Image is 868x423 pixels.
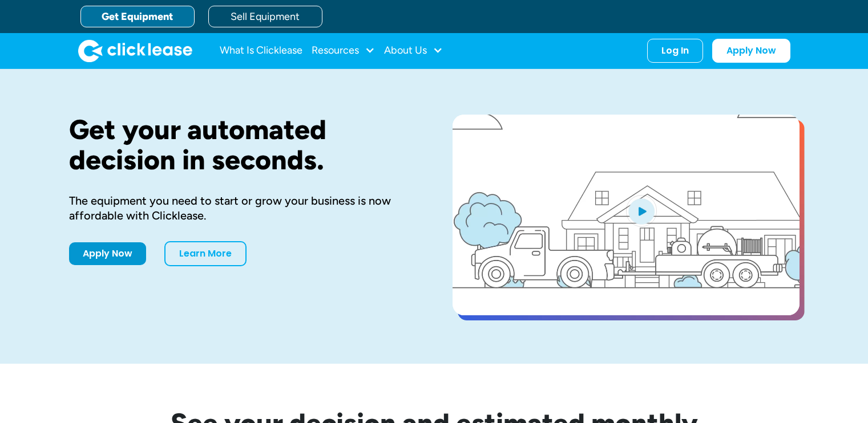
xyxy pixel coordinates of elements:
h1: Get your automated decision in seconds. [69,115,416,175]
div: About Us [384,39,443,62]
div: Log In [661,45,689,56]
img: Blue play button logo on a light blue circular background [626,195,657,227]
a: What Is Clicklease [220,39,302,62]
a: Apply Now [69,242,146,265]
a: Learn More [164,241,247,266]
div: The equipment you need to start or grow your business is now affordable with Clicklease. [69,193,416,223]
img: Clicklease logo [78,39,192,62]
div: Resources [312,39,375,62]
a: home [78,39,192,62]
a: Get Equipment [80,6,195,27]
a: Sell Equipment [208,6,322,27]
a: open lightbox [453,115,800,315]
a: Apply Now [712,39,790,63]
